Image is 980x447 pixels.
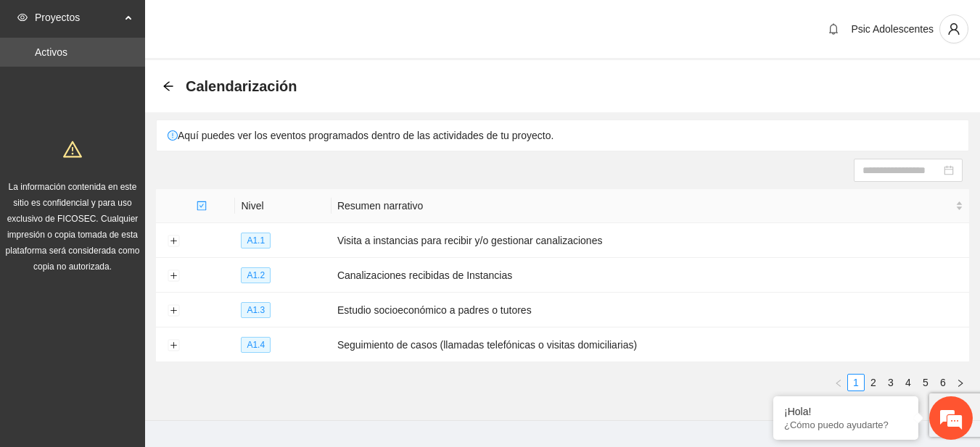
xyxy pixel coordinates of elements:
li: 1 [847,374,865,391]
li: Previous Page [830,374,847,391]
a: 1 [848,375,864,390]
td: Canalizaciones recibidas de Instancias [332,258,969,293]
span: Estamos en línea. [84,143,200,289]
li: 4 [899,374,917,391]
button: Expand row [168,305,179,317]
a: 6 [935,375,951,390]
th: Nivel [235,189,331,223]
div: Back [162,80,174,93]
a: 3 [883,375,899,390]
span: left [834,379,843,388]
span: A1.4 [241,337,271,353]
a: Activos [35,46,67,58]
span: Psic Adolescentes [851,23,934,35]
p: ¿Cómo puedo ayudarte? [784,419,907,430]
span: Calendarización [186,75,297,98]
button: left [830,374,847,391]
span: user [940,22,968,35]
span: warning [63,140,82,159]
span: bell [823,23,844,35]
div: Aquí puedes ver los eventos programados dentro de las actividades de tu proyecto. [157,120,968,151]
textarea: Escriba su mensaje y pulse “Intro” [7,295,276,346]
button: user [939,14,968,43]
button: Expand row [168,235,179,247]
td: Estudio socioeconómico a padres o tutores [332,293,969,327]
a: 2 [865,375,881,390]
div: Minimizar ventana de chat en vivo [238,7,273,42]
span: A1.3 [241,302,271,318]
li: 6 [934,374,952,391]
li: Next Page [952,374,969,391]
li: 5 [917,374,934,391]
span: Resumen narrativo [337,198,952,214]
button: Expand row [168,270,179,282]
li: 3 [882,374,899,391]
span: arrow-left [162,80,174,92]
th: Resumen narrativo [332,189,969,223]
span: exclamation-circle [168,130,178,141]
span: Proyectos [35,3,120,32]
a: 5 [918,375,934,390]
div: ¡Hola! [784,406,907,417]
button: right [952,374,969,391]
button: Expand row [168,340,179,351]
span: eye [17,12,28,22]
button: bell [822,17,845,41]
td: Seguimiento de casos (llamadas telefónicas o visitas domiciliarias) [332,327,969,362]
span: A1.2 [241,267,271,283]
span: A1.1 [241,233,271,248]
a: 4 [900,375,916,390]
td: Visita a instancias para recibir y/o gestionar canalizaciones [332,223,969,258]
span: La información contenida en este sitio es confidencial y para uso exclusivo de FICOSEC. Cualquier... [6,182,140,272]
span: check-square [197,201,207,211]
div: Chatee con nosotros ahora [75,74,244,93]
span: right [956,379,965,388]
li: 2 [865,374,882,391]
